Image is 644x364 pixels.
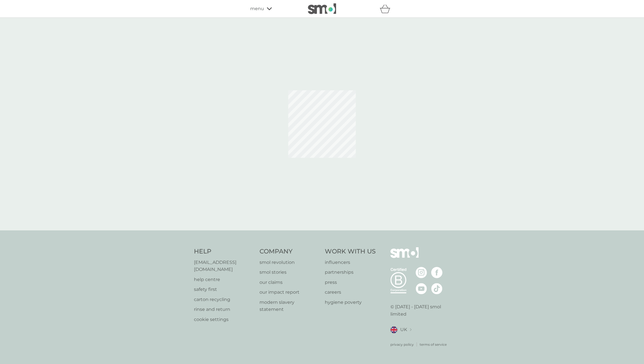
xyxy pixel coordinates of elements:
[390,303,450,318] p: © [DATE] - [DATE] smol limited
[410,328,412,331] img: select a new location
[380,3,394,14] div: basket
[194,247,254,256] h4: Help
[325,299,376,306] a: hygiene poverty
[260,289,319,296] a: our impact report
[260,259,319,266] a: smol revolution
[325,289,376,296] a: careers
[194,316,254,323] a: cookie settings
[416,267,427,278] img: visit the smol Instagram page
[260,247,319,256] h4: Company
[431,283,442,294] img: visit the smol Tiktok page
[325,279,376,286] a: press
[325,269,376,276] a: partnerships
[194,286,254,293] a: safety first
[194,276,254,283] a: help centre
[431,267,442,278] img: visit the smol Facebook page
[250,5,264,12] span: menu
[260,299,319,313] a: modern slavery statement
[325,259,376,266] a: influencers
[416,283,427,294] img: visit the smol Youtube page
[400,326,407,333] span: UK
[390,247,419,266] img: smol
[194,306,254,313] a: rinse and return
[260,279,319,286] a: our claims
[420,342,447,347] a: terms of service
[390,342,414,347] a: privacy policy
[260,269,319,276] a: smol stories
[308,3,336,14] img: smol
[194,296,254,303] a: carton recycling
[325,247,376,256] h4: Work With Us
[194,259,254,273] a: [EMAIL_ADDRESS][DOMAIN_NAME]
[390,326,397,333] img: UK flag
